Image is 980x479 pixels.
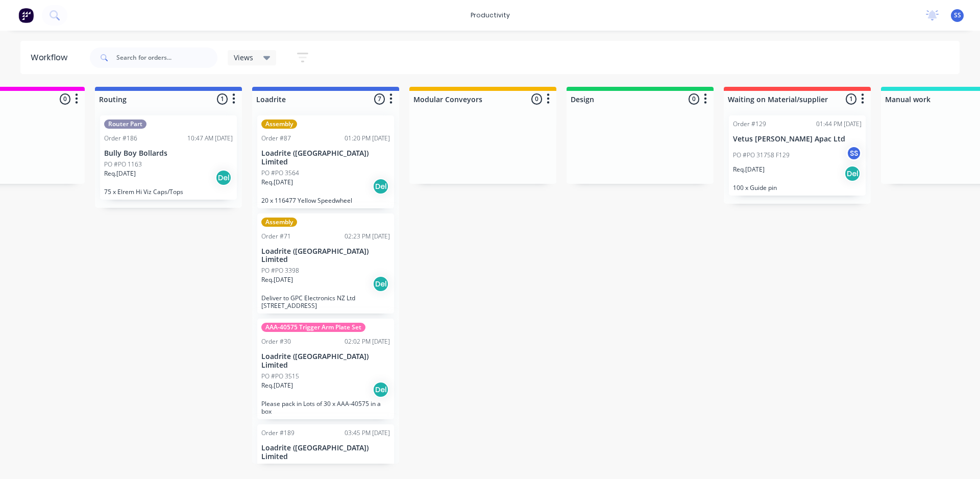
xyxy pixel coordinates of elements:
[261,169,299,178] p: PO #PO 3564
[846,146,862,161] div: SS
[261,134,291,143] div: Order #87
[261,266,299,275] p: PO #PO 3398
[261,352,390,370] p: Loadrite ([GEOGRAPHIC_DATA]) Limited
[104,169,136,178] p: Req. [DATE]
[844,165,861,182] div: Del
[261,381,293,390] p: Req. [DATE]
[261,337,291,346] div: Order #30
[104,188,233,196] p: 75 x Elrem Hi Viz Caps/Tops
[261,463,299,472] p: PO #PO 3698
[954,11,961,20] span: SS
[261,444,390,461] p: Loadrite ([GEOGRAPHIC_DATA]) Limited
[261,178,293,187] p: Req. [DATE]
[261,119,297,129] div: Assembly
[261,247,390,265] p: Loadrite ([GEOGRAPHIC_DATA]) Limited
[100,115,237,200] div: Router PartOrder #18610:47 AM [DATE]Bully Boy BollardsPO #PO 1163Req.[DATE]Del75 x Elrem Hi Viz C...
[104,149,233,158] p: Bully Boy Bollards
[733,165,765,174] p: Req. [DATE]
[261,197,390,204] p: 20 x 116477 Yellow Speedwheel
[261,400,390,415] p: Please pack in Lots of 30 x AAA-40575 in a box
[261,149,390,166] p: Loadrite ([GEOGRAPHIC_DATA]) Limited
[261,428,295,438] div: Order #189
[104,160,142,169] p: PO #PO 1163
[733,135,862,143] p: Vetus [PERSON_NAME] Apac Ltd
[729,115,866,196] div: Order #12901:44 PM [DATE]Vetus [PERSON_NAME] Apac LtdPO #PO 31758 F129SSReq.[DATE]Del100 x Guide pin
[257,115,394,208] div: AssemblyOrder #8701:20 PM [DATE]Loadrite ([GEOGRAPHIC_DATA]) LimitedPO #PO 3564Req.[DATE]Del20 x ...
[261,275,293,284] p: Req. [DATE]
[215,170,232,186] div: Del
[116,47,217,68] input: Search for orders...
[816,119,862,129] div: 01:44 PM [DATE]
[31,52,72,64] div: Workflow
[261,323,365,332] div: AAA-40575 Trigger Arm Plate Set
[261,218,297,227] div: Assembly
[104,134,137,143] div: Order #186
[733,184,862,191] p: 100 x Guide pin
[234,52,253,63] span: Views
[465,8,515,23] div: productivity
[187,134,233,143] div: 10:47 AM [DATE]
[373,178,389,195] div: Del
[733,151,790,160] p: PO #PO 31758 F129
[373,276,389,292] div: Del
[18,8,34,23] img: Factory
[345,428,390,438] div: 03:45 PM [DATE]
[104,119,146,129] div: Router Part
[261,372,299,381] p: PO #PO 3515
[345,337,390,346] div: 02:02 PM [DATE]
[257,213,394,314] div: AssemblyOrder #7102:23 PM [DATE]Loadrite ([GEOGRAPHIC_DATA]) LimitedPO #PO 3398Req.[DATE]DelDeliv...
[345,134,390,143] div: 01:20 PM [DATE]
[257,319,394,419] div: AAA-40575 Trigger Arm Plate SetOrder #3002:02 PM [DATE]Loadrite ([GEOGRAPHIC_DATA]) LimitedPO #PO...
[373,381,389,398] div: Del
[261,294,390,309] p: Deliver to GPC Electronics NZ Ltd [STREET_ADDRESS]
[733,119,766,129] div: Order #129
[345,232,390,241] div: 02:23 PM [DATE]
[261,232,291,241] div: Order #71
